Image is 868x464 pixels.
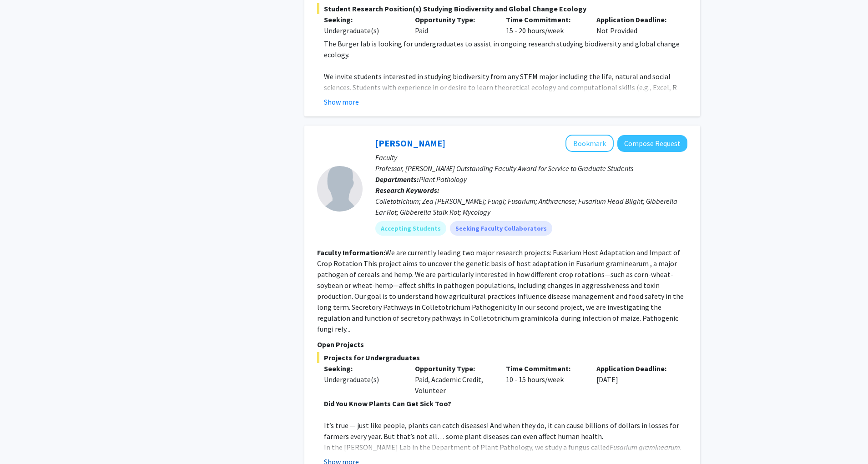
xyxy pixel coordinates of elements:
[324,374,401,385] div: Undergraduate(s)
[317,248,385,257] b: Faculty Information:
[324,399,451,408] strong: Did You Know Plants Can Get Sick Too?
[324,443,610,452] span: In the [PERSON_NAME] Lab in the Department of Plant Pathology, we study a fungus called
[617,135,687,152] button: Compose Request to Lisa Vaillancourt
[499,363,590,396] div: 10 - 15 hours/week
[506,363,583,374] p: Time Commitment:
[317,3,687,14] span: Student Research Position(s) Studying Biodiversity and Global Change Ecology
[375,137,445,149] a: [PERSON_NAME]
[596,14,674,25] p: Application Deadline:
[506,14,583,25] p: Time Commitment:
[375,152,687,163] p: Faculty
[324,363,401,374] p: Seeking:
[375,186,439,195] b: Research Keywords:
[317,248,684,333] fg-read-more: We are currently leading two major research projects: Fusarium Host Adaptation and Impact of Crop...
[324,25,401,36] div: Undergraduate(s)
[415,363,492,374] p: Opportunity Type:
[450,221,552,236] mat-chip: Seeking Faculty Collaborators
[590,363,681,396] div: [DATE]
[324,14,401,25] p: Seeking:
[324,71,687,115] p: We invite students interested in studying biodiversity from any STEM major including the life, na...
[590,14,681,36] div: Not Provided
[610,443,680,452] em: Fusarium graminearum
[375,175,419,184] b: Departments:
[408,363,499,396] div: Paid, Academic Credit, Volunteer
[375,163,687,174] p: Professor, [PERSON_NAME] Outstanding Faculty Award for Service to Graduate Students
[408,14,499,36] div: Paid
[324,38,687,60] p: The Burger lab is looking for undergraduates to assist in ongoing research studying biodiversity ...
[565,135,614,152] button: Add Lisa Vaillancourt to Bookmarks
[375,196,687,217] div: Colletotrichum; Zea [PERSON_NAME]; Fungi; Fusarium; Anthracnose; Fusarium Head Blight; Gibberella...
[324,96,359,107] button: Show more
[499,14,590,36] div: 15 - 20 hours/week
[419,175,467,184] span: Plant Pathology
[415,14,492,25] p: Opportunity Type:
[7,423,39,457] iframe: Chat
[596,363,674,374] p: Application Deadline:
[375,221,446,236] mat-chip: Accepting Students
[317,352,687,363] span: Projects for Undergraduates
[317,339,687,350] p: Open Projects
[324,421,679,441] span: It’s true — just like people, plants can catch diseases! And when they do, it can cause billions ...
